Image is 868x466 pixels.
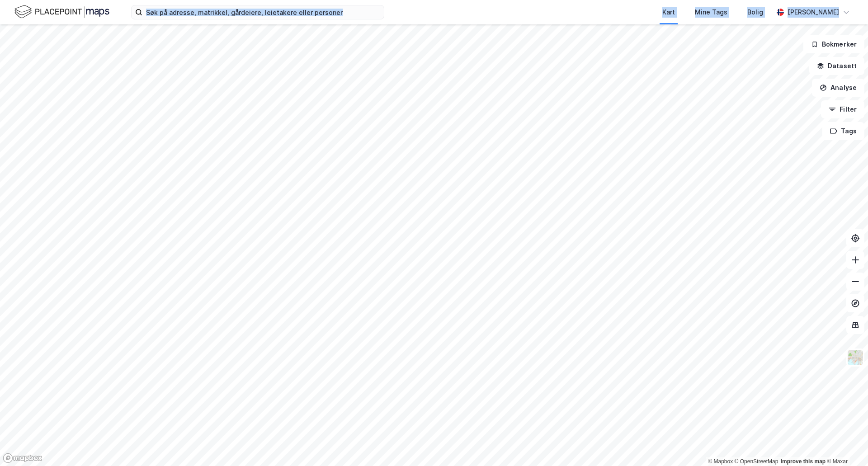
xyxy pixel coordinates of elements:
[708,458,733,465] a: Mapbox
[695,7,727,18] div: Mine Tags
[747,7,763,18] div: Bolig
[14,4,109,20] img: logo.f888ab2527a4732fd821a326f86c7f29.svg
[662,7,675,18] div: Kart
[812,79,864,97] button: Analyse
[3,453,42,463] a: Mapbox homepage
[809,57,864,75] button: Datasett
[781,458,826,465] a: Improve this map
[788,7,839,18] div: [PERSON_NAME]
[822,122,864,140] button: Tags
[823,423,868,466] iframe: Chat Widget
[735,458,778,465] a: OpenStreetMap
[823,423,868,466] div: Kontrollprogram for chat
[142,5,384,19] input: Søk på adresse, matrikkel, gårdeiere, leietakere eller personer
[803,35,864,53] button: Bokmerker
[821,100,864,118] button: Filter
[847,349,864,366] img: Z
